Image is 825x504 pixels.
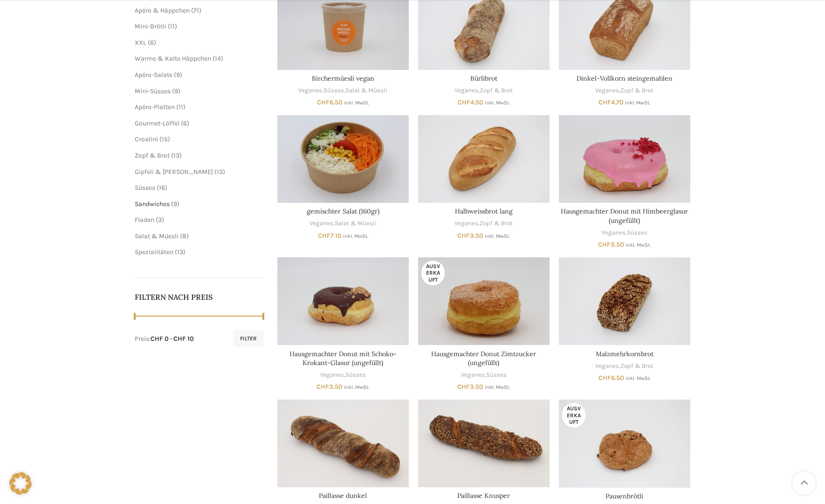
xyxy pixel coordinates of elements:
[320,371,344,380] a: Veganes
[170,22,175,30] span: 11
[454,219,478,228] a: Veganes
[458,98,470,106] span: CHF
[312,74,374,83] a: Birchermüesli vegan
[418,86,550,95] div: ,
[598,98,624,106] bdi: 4.70
[135,7,190,14] a: Apéro & Häppchen
[431,350,536,367] a: Hausgemachter Donut Zimtzucker (ungefüllt)
[319,491,367,500] a: Paillasse dunkel
[135,248,173,256] a: Spezialitäten
[176,71,180,79] span: 9
[418,257,550,345] a: Hausgemachter Donut Zimtzucker (ungefüllt)
[457,383,483,391] bdi: 3.50
[135,55,211,62] a: Warme & Kalte Häppchen
[316,383,343,391] bdi: 3.50
[135,71,172,79] a: Apéro-Salate
[135,87,171,95] a: Mini-Süsses
[277,219,409,228] div: ,
[183,119,187,127] span: 6
[158,216,162,224] span: 3
[173,200,177,208] span: 9
[457,383,470,391] span: CHF
[135,119,179,127] span: Gourmet-Löffel
[135,232,179,240] span: Salat & Müesli
[215,55,221,62] span: 14
[177,248,183,256] span: 13
[345,371,366,380] a: Süsses
[577,74,673,83] a: Dinkel-Vollkorn steingemahlen
[277,400,409,487] a: Paillasse dunkel
[458,98,483,106] bdi: 4.50
[454,86,478,95] a: Veganes
[173,152,179,159] span: 13
[344,100,369,106] small: inkl. MwSt.
[562,403,585,428] span: Ausverkauft
[455,207,513,215] a: Halbweissbrot lang
[159,184,165,192] span: 16
[559,362,690,371] div: ,
[343,233,368,239] small: inkl. MwSt.
[602,228,626,237] a: Veganes
[598,374,624,382] bdi: 6.50
[559,400,690,487] a: Pausenbrötli
[595,362,619,371] a: Veganes
[234,330,263,347] button: Filter
[470,74,497,83] a: Bürlibrot
[135,216,154,224] a: Fladen
[418,219,550,228] div: ,
[345,86,387,95] a: Salat & Müesli
[421,261,445,285] span: Ausverkauft
[605,492,643,500] a: Pausenbrötli
[162,135,168,143] span: 15
[309,219,333,228] a: Veganes
[135,184,155,192] a: Süsses
[323,86,344,95] a: Süsses
[418,400,550,487] a: Paillasse Knusper
[135,334,194,344] div: Preis: —
[596,350,653,358] a: Malzmehrkornbrot
[135,22,166,30] a: Mini-Brötli
[316,383,329,391] span: CHF
[135,135,158,143] a: Crostini
[457,232,470,240] span: CHF
[289,350,397,367] a: Hausgemachter Donut mit Schoko-Krokant-Glasur (ungefüllt)
[344,384,369,390] small: inkl. MwSt.
[277,371,409,380] div: ,
[480,86,513,95] a: Zopf & Brot
[317,98,330,106] span: CHF
[135,292,263,302] h5: Filtern nach Preis
[620,362,653,371] a: Zopf & Brot
[480,219,513,228] a: Zopf & Brot
[135,168,213,176] a: Gipfeli & [PERSON_NAME]
[179,103,183,111] span: 11
[598,241,624,249] bdi: 3.50
[217,168,223,176] span: 13
[135,152,170,159] span: Zopf & Brot
[595,86,619,95] a: Veganes
[135,39,146,47] a: XXL
[418,371,550,380] div: ,
[150,39,154,47] span: 6
[277,115,409,203] a: gemischter Salat (160gr)
[559,257,690,345] a: Malzmehrkornbrot
[486,371,507,380] a: Süsses
[335,219,377,228] a: Salat & Müesli
[485,100,510,106] small: inkl. MwSt.
[625,100,650,106] small: inkl. MwSt.
[135,103,175,111] a: Apéro-Platten
[182,232,186,240] span: 8
[317,98,343,106] bdi: 6.50
[485,233,510,239] small: inkl. MwSt.
[151,335,169,343] span: CHF 0
[135,200,170,208] a: Sandwiches
[318,232,342,240] bdi: 7.10
[620,86,653,95] a: Zopf & Brot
